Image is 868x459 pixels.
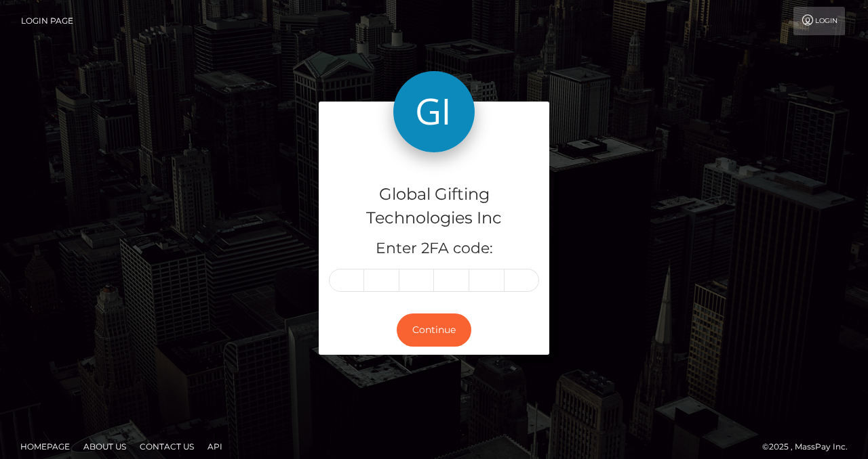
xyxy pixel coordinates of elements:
a: API [202,436,228,457]
button: Continue [397,313,471,347]
a: Login Page [21,7,73,35]
a: Homepage [15,436,75,457]
a: About Us [78,436,132,457]
h5: Enter 2FA code: [329,238,539,259]
img: Global Gifting Technologies Inc [393,71,475,152]
h4: Global Gifting Technologies Inc [329,183,539,230]
a: Login [793,7,845,35]
a: Contact Us [134,436,199,457]
div: © 2025 , MassPay Inc. [762,439,858,454]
